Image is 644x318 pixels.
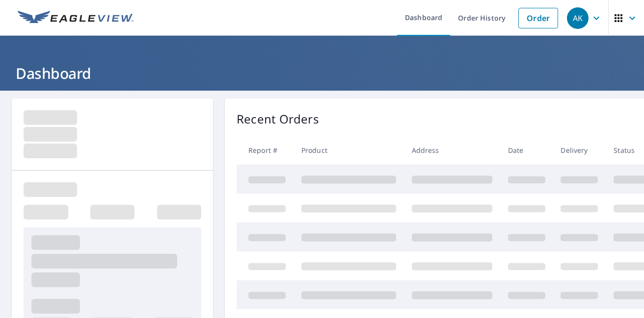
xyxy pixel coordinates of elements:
[567,7,589,29] div: AK
[237,110,319,128] p: Recent Orders
[294,136,404,165] th: Product
[553,136,606,165] th: Delivery
[500,136,553,165] th: Date
[404,136,500,165] th: Address
[518,8,558,28] a: Order
[18,11,134,25] img: EV Logo
[12,63,632,83] h1: Dashboard
[237,136,294,165] th: Report #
